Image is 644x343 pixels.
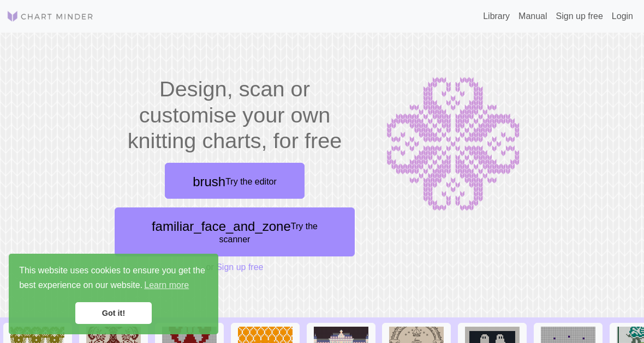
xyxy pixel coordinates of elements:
span: This website uses cookies to ensure you get the best experience on our website. [19,264,208,293]
a: Sign up free [552,5,607,27]
span: brush [193,174,225,189]
div: cookieconsent [9,254,218,334]
img: Chart example [372,76,534,212]
a: Try the editor [165,163,305,199]
a: dismiss cookie message [75,302,152,324]
a: Login [607,5,637,27]
a: Library [479,5,514,27]
a: Sign up free [216,262,263,272]
a: Try the scanner [115,207,355,256]
span: familiar_face_and_zone [152,219,291,234]
div: or [110,158,359,274]
img: Logo [7,10,94,23]
a: learn more about cookies [142,277,190,293]
h1: Design, scan or customise your own knitting charts, for free [110,76,359,154]
a: Manual [514,5,551,27]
